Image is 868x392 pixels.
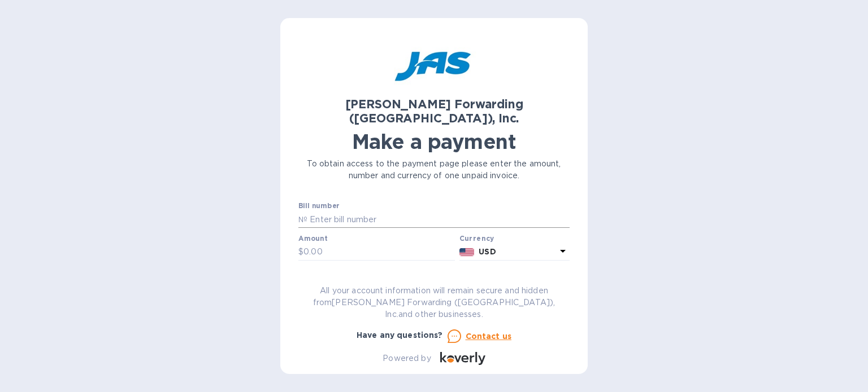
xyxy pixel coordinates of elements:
b: [PERSON_NAME] Forwarding ([GEOGRAPHIC_DATA]), Inc. [345,97,523,125]
label: Bill number [298,203,339,210]
p: To obtain access to the payment page please enter the amount, number and currency of one unpaid i... [298,158,570,182]
input: 0.00 [303,244,455,261]
b: USD [479,247,496,256]
p: № [298,214,307,226]
h1: Make a payment [298,130,570,153]
label: Amount [298,235,327,242]
p: $ [298,246,303,258]
p: Powered by [383,353,431,364]
p: All your account information will remain secure and hidden from [PERSON_NAME] Forwarding ([GEOGRA... [298,285,570,320]
img: USD [459,248,475,256]
b: Currency [459,234,494,243]
u: Contact us [466,332,512,341]
input: Enter bill number [307,211,570,228]
b: Have any questions? [357,331,443,340]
